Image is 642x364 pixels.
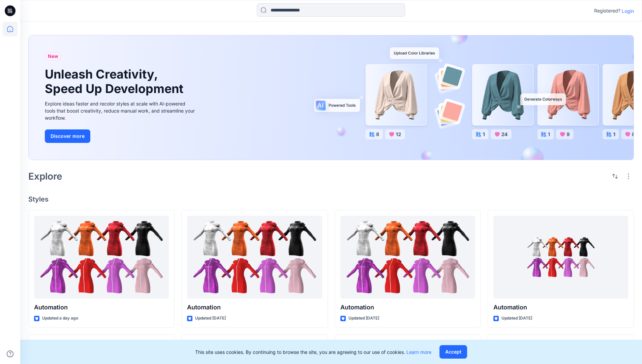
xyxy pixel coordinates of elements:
[187,303,322,312] p: Automation
[493,303,628,312] p: Automation
[42,315,78,322] p: Updated a day ago
[34,216,169,299] a: Automation
[594,7,620,15] p: Registered?
[195,348,431,356] p: This site uses cookies. By continuing to browse the site, you are agreeing to our use of cookies.
[48,52,58,60] span: New
[501,315,532,322] p: Updated [DATE]
[45,129,196,143] a: Discover more
[45,100,196,121] div: Explore ideas faster and recolor styles at scale with AI-powered tools that boost creativity, red...
[439,345,467,359] button: Accept
[28,195,634,203] h4: Styles
[28,171,62,182] h2: Explore
[45,129,90,143] button: Discover more
[622,7,634,14] p: Login
[45,67,186,96] h1: Unleash Creativity, Speed Up Development
[195,315,226,322] p: Updated [DATE]
[187,216,322,299] a: Automation
[493,216,628,299] a: Automation
[340,216,475,299] a: Automation
[348,315,379,322] p: Updated [DATE]
[34,303,169,312] p: Automation
[340,303,475,312] p: Automation
[406,349,431,355] a: Learn more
